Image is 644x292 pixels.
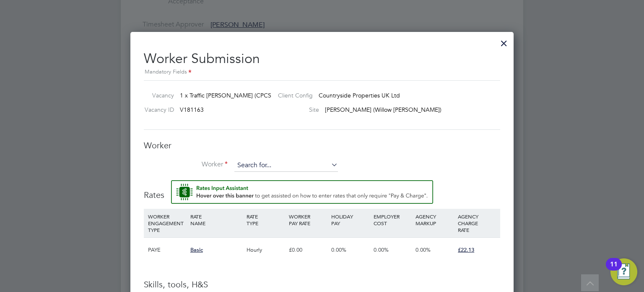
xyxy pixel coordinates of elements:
h2: Worker Submission [144,44,500,77]
div: Mandatory Fields [144,68,500,77]
button: Open Resource Center, 11 new notifications [610,258,637,285]
div: £0.00 [287,238,329,262]
span: V181163 [180,106,204,113]
div: 11 [610,264,618,275]
span: 0.00% [331,246,346,253]
div: AGENCY MARKUP [413,209,456,231]
input: Search for... [234,159,338,172]
span: 1 x Traffic [PERSON_NAME] (CPCS) (Zone 3) [180,92,296,99]
div: WORKER ENGAGEMENT TYPE [146,209,188,237]
h3: Rates [144,180,500,200]
h3: Skills, tools, H&S [144,279,500,290]
div: HOLIDAY PAY [329,209,371,231]
span: £22.13 [458,246,474,253]
div: AGENCY CHARGE RATE [456,209,498,237]
div: PAYE [146,238,188,262]
span: Countryside Properties UK Ltd [319,92,400,99]
button: Rate Assistant [171,180,433,204]
div: EMPLOYER COST [371,209,414,231]
span: 0.00% [374,246,389,253]
div: Hourly [244,238,287,262]
label: Vacancy ID [140,106,174,113]
div: RATE NAME [188,209,244,231]
label: Client Config [271,92,313,99]
h3: Worker [144,140,500,151]
label: Site [271,106,319,113]
label: Vacancy [140,92,174,99]
span: Basic [190,246,203,253]
div: RATE TYPE [244,209,287,231]
label: Worker [144,160,228,169]
span: 0.00% [415,246,431,253]
span: [PERSON_NAME] (Willow [PERSON_NAME]) [325,106,441,113]
div: WORKER PAY RATE [287,209,329,231]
